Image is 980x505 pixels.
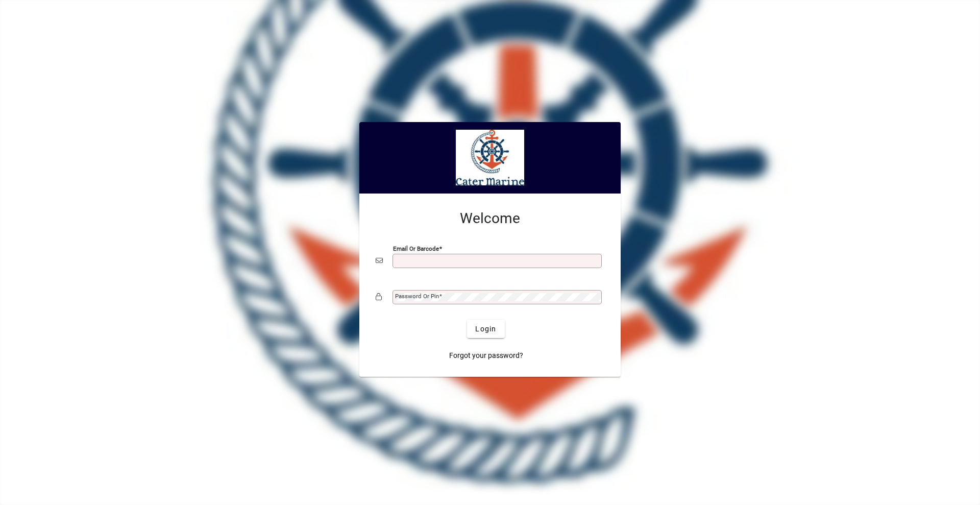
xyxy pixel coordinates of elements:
[395,293,439,300] mat-label: Password or Pin
[467,320,504,338] button: Login
[393,245,439,252] mat-label: Email or Barcode
[445,346,527,365] a: Forgot your password?
[376,210,604,227] h2: Welcome
[475,324,496,334] span: Login
[449,350,523,361] span: Forgot your password?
